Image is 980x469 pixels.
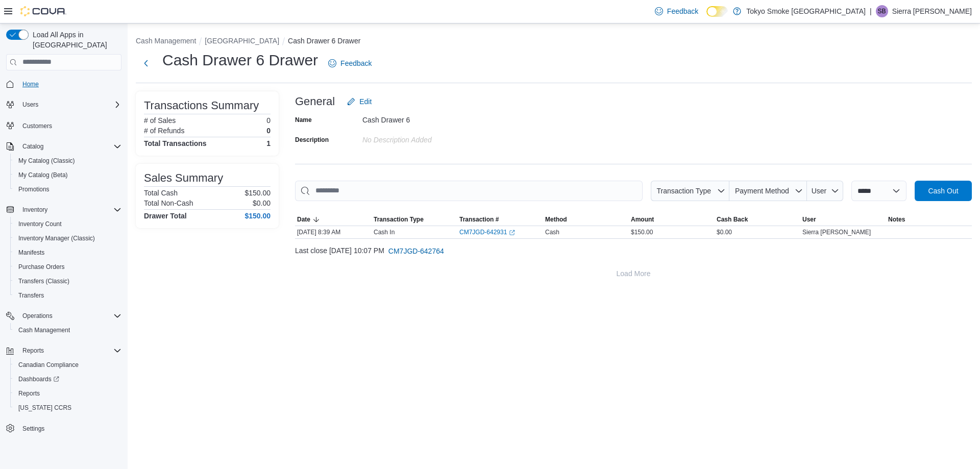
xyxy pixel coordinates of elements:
[14,169,121,181] span: My Catalog (Beta)
[14,359,121,371] span: Canadian Compliance
[6,72,121,462] nav: Complex example
[22,80,39,88] span: Home
[144,172,223,184] h3: Sales Summary
[14,387,121,400] span: Reports
[812,187,827,195] span: User
[295,181,643,201] input: This is a search bar. As you type, the results lower in the page will automatically filter.
[18,78,43,90] a: Home
[18,361,79,369] span: Canadian Compliance
[295,226,372,238] div: [DATE] 8:39 AM
[22,142,43,151] span: Catalog
[205,37,279,45] button: [GEOGRAPHIC_DATA]
[14,402,76,414] a: [US_STATE] CCRS
[18,220,62,228] span: Inventory Count
[18,98,42,111] button: Users
[340,58,372,68] span: Feedback
[457,213,543,226] button: Transaction #
[18,404,71,412] span: [US_STATE] CCRS
[362,112,499,124] div: Cash Drawer 6
[878,5,886,17] span: SB
[10,217,126,231] button: Inventory Count
[18,263,65,271] span: Purchase Orders
[14,275,73,287] a: Transfers (Classic)
[18,171,68,179] span: My Catalog (Beta)
[343,91,376,112] button: Edit
[892,5,972,17] p: Sierra [PERSON_NAME]
[18,326,70,334] span: Cash Management
[746,5,866,17] p: Tokyo Smoke [GEOGRAPHIC_DATA]
[162,50,318,70] h1: Cash Drawer 6 Drawer
[324,53,376,73] a: Feedback
[715,226,800,238] div: $0.00
[374,215,424,224] span: Transaction Type
[2,421,126,436] button: Settings
[18,249,44,257] span: Manifests
[14,232,99,244] a: Inventory Manager (Classic)
[144,100,259,112] h3: Transactions Summary
[359,96,372,107] span: Edit
[244,189,271,197] p: $150.00
[14,275,121,287] span: Transfers (Classic)
[384,241,448,261] button: CM7JGD-642764
[18,291,44,300] span: Transfers
[22,312,53,320] span: Operations
[372,213,457,226] button: Transaction Type
[807,181,843,201] button: User
[136,53,156,73] button: Next
[18,375,59,383] span: Dashboards
[14,218,66,230] a: Inventory Count
[717,215,748,224] span: Cash Back
[14,183,121,195] span: Promotions
[18,423,48,435] a: Settings
[14,261,121,273] span: Purchase Orders
[20,6,66,16] img: Cova
[10,245,126,260] button: Manifests
[22,206,47,214] span: Inventory
[18,277,69,285] span: Transfers (Classic)
[629,213,715,226] button: Amount
[22,101,38,109] span: Users
[2,97,126,112] button: Users
[18,120,56,132] a: Customers
[10,401,126,415] button: [US_STATE] CCRS
[10,323,126,337] button: Cash Management
[136,37,196,45] button: Cash Management
[18,119,121,132] span: Customers
[14,289,48,302] a: Transfers
[362,132,499,144] div: No Description added
[545,228,559,236] span: Cash
[18,185,50,193] span: Promotions
[14,169,72,181] a: My Catalog (Beta)
[253,199,271,207] p: $0.00
[14,373,63,385] a: Dashboards
[509,230,515,236] svg: External link
[656,187,711,195] span: Transaction Type
[295,95,335,108] h3: General
[10,386,126,401] button: Reports
[14,155,79,167] a: My Catalog (Classic)
[18,140,121,153] span: Catalog
[10,260,126,274] button: Purchase Orders
[29,30,121,50] span: Load All Apps in [GEOGRAPHIC_DATA]
[870,5,872,17] p: |
[295,116,312,124] label: Name
[651,181,729,201] button: Transaction Type
[18,422,121,435] span: Settings
[876,5,888,17] div: Sierra Boire
[14,246,48,259] a: Manifests
[136,36,972,48] nav: An example of EuiBreadcrumbs
[915,181,972,201] button: Cash Out
[144,127,184,135] h6: # of Refunds
[888,215,905,224] span: Notes
[144,199,193,207] h6: Total Non-Cash
[18,344,48,357] button: Reports
[706,6,728,17] input: Dark Mode
[18,204,52,216] button: Inventory
[715,213,800,226] button: Cash Back
[144,189,178,197] h6: Total Cash
[18,234,95,242] span: Inventory Manager (Classic)
[729,181,807,201] button: Payment Method
[18,344,121,357] span: Reports
[266,139,271,147] h4: 1
[631,228,653,236] span: $150.00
